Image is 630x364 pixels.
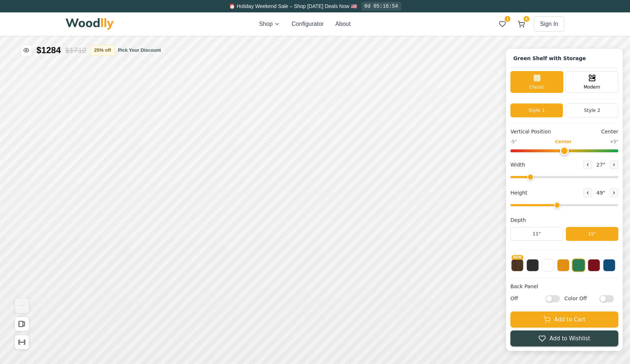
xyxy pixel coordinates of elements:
button: Add to Wishlist [510,330,618,347]
button: About [335,20,351,28]
button: Pick Your Discount [118,47,161,54]
button: 25% off [90,45,115,56]
button: White [542,259,554,271]
img: Gallery [15,298,29,313]
button: Configurator [292,20,324,28]
span: 6 [524,16,529,22]
span: -5" [510,138,517,145]
button: Style 2 [566,103,618,117]
span: 27 " [595,161,607,168]
span: 1 [505,16,510,22]
button: 6 [515,17,528,31]
span: NEW [512,255,523,260]
div: 0d 05:16:54 [361,2,401,11]
button: Green [572,259,585,272]
button: Toggle price visibility [20,44,32,56]
span: +5" [610,138,618,145]
span: Depth [510,216,526,224]
span: Center [601,128,618,136]
span: Width [510,161,525,168]
h4: Back Panel [510,283,618,290]
h1: Click to rename [510,53,589,64]
button: Blue [603,259,615,271]
input: Color Off [599,295,614,302]
input: Off [545,295,560,302]
span: Vertical Position [510,128,551,136]
button: Add to Cart [510,312,618,328]
button: Show Dimensions [15,335,29,349]
img: Woodlly [66,18,114,30]
button: 1 [496,17,509,31]
button: 11" [510,227,563,241]
span: Color Off [564,295,596,302]
button: Red [588,259,600,271]
button: 15" [566,227,618,241]
span: Modern [584,84,600,90]
button: NEW [511,259,524,271]
span: Off [510,295,542,302]
span: Classic [529,84,545,90]
button: View Gallery [15,298,29,313]
span: Height [510,189,527,196]
span: ⏰ Holiday Weekend Sale – Shop [DATE] Deals Now 🇺🇸 [229,3,357,9]
button: Shop [259,20,280,28]
span: Center [555,138,571,145]
button: Sign In [534,16,564,32]
button: Black [526,259,539,271]
button: Open All Doors and Drawers [15,317,29,331]
button: Yellow [557,259,569,271]
button: Style 1 [510,103,563,117]
span: 49 " [595,189,607,196]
